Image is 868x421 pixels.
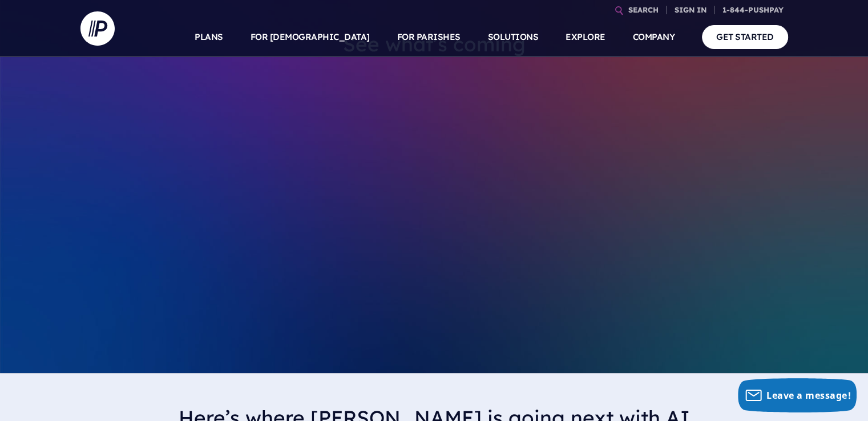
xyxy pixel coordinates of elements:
a: COMPANY [633,17,675,57]
span: Leave a message! [766,389,851,402]
a: FOR [DEMOGRAPHIC_DATA] [251,17,370,57]
a: PLANS [195,17,223,57]
a: SOLUTIONS [488,17,539,57]
div: Vidyard media player [207,70,661,325]
iframe: AI Sizzle Video [207,70,661,325]
a: EXPLORE [566,17,605,57]
a: GET STARTED [702,25,788,48]
button: Leave a message! [738,378,857,412]
a: FOR PARISHES [397,17,461,57]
